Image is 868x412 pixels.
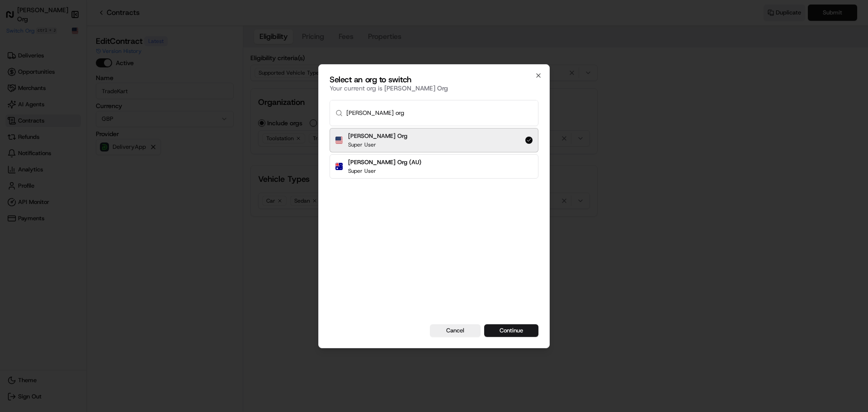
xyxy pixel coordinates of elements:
[330,84,538,93] p: Your current org is
[335,163,343,170] img: Flag of au
[484,324,538,337] button: Continue
[346,100,533,126] input: Type to search...
[335,137,343,144] img: Flag of us
[348,167,421,175] p: Super User
[384,84,448,92] span: [PERSON_NAME] Org
[430,324,481,337] button: Cancel
[348,132,407,140] h2: [PERSON_NAME] Org
[330,126,538,180] div: Suggestions
[330,76,538,84] h2: Select an org to switch
[348,158,421,166] h2: [PERSON_NAME] Org (AU)
[348,141,407,148] p: Super User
